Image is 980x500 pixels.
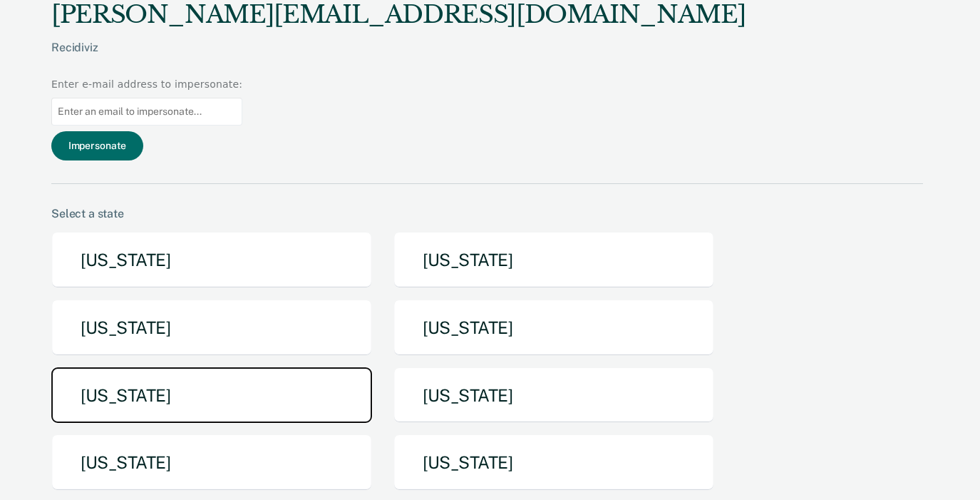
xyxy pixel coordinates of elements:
[51,207,923,220] div: Select a state
[51,300,372,356] button: [US_STATE]
[393,232,714,288] button: [US_STATE]
[51,77,242,92] div: Enter e-mail address to impersonate:
[51,434,372,491] button: [US_STATE]
[51,98,242,126] input: Enter an email to impersonate...
[393,300,714,356] button: [US_STATE]
[51,131,143,160] button: Impersonate
[51,232,372,288] button: [US_STATE]
[51,41,746,77] div: Recidiviz
[393,434,714,491] button: [US_STATE]
[51,367,372,424] button: [US_STATE]
[393,367,714,424] button: [US_STATE]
